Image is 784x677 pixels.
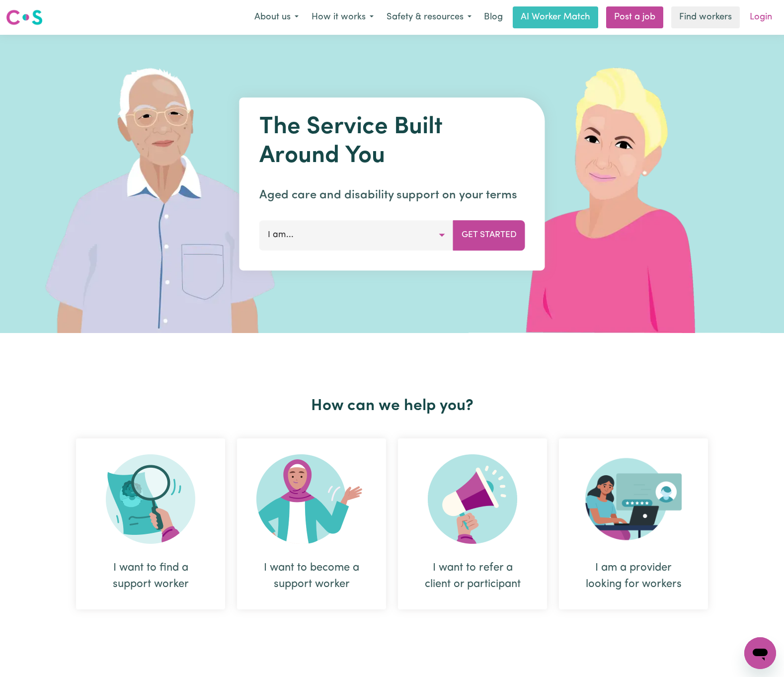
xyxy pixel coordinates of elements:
a: Blog [478,6,509,28]
p: Aged care and disability support on your terms [259,186,525,204]
button: How it works [305,7,380,28]
button: About us [248,7,305,28]
button: I am... [259,220,454,250]
a: Find workers [671,6,740,28]
img: Become Worker [256,454,367,544]
img: Refer [428,454,517,544]
iframe: Button to launch messaging window [744,637,776,669]
div: I want to find a support worker [76,438,225,609]
a: AI Worker Match [513,6,598,28]
div: I want to become a support worker [261,560,362,592]
h2: How can we help you? [70,397,714,416]
div: I want to refer a client or participant [422,560,523,592]
img: Search [106,454,195,544]
button: Safety & resources [380,7,478,28]
img: Careseekers logo [6,8,43,26]
div: I am a provider looking for workers [559,438,708,609]
div: I want to become a support worker [237,438,386,609]
h1: The Service Built Around You [259,113,525,170]
button: Get Started [453,220,525,250]
div: I want to find a support worker [100,560,201,592]
div: I am a provider looking for workers [583,560,684,592]
a: Careseekers logo [6,6,43,29]
a: Post a job [606,6,663,28]
img: Provider [585,454,682,544]
a: Login [744,6,778,28]
div: I want to refer a client or participant [398,438,547,609]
